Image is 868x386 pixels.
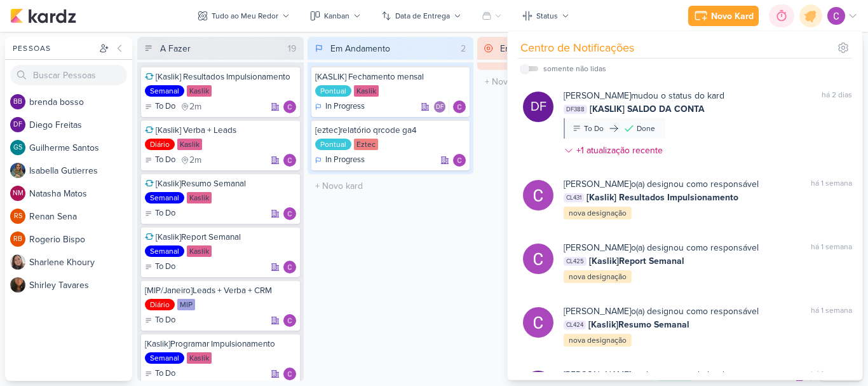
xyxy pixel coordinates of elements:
[145,207,175,220] div: To Do
[155,207,175,220] p: To Do
[637,123,655,134] div: Done
[29,95,132,109] div: b r e n d a b o s s o
[29,256,132,269] div: S h a r l e n e K h o u r y
[310,177,471,195] input: + Novo kard
[10,163,25,178] img: Isabella Gutierres
[315,100,365,113] div: In Progress
[10,254,25,270] img: Sharlene Khoury
[315,85,351,97] div: Pontual
[155,314,175,327] p: To Do
[283,261,296,273] img: Carlos Lima
[354,139,378,150] div: Eztec
[29,210,132,223] div: R e n a n S e n a
[283,314,296,327] img: Carlos Lima
[145,352,184,364] div: Semanal
[433,100,449,113] div: Colaboradores: Diego Freitas
[283,368,296,380] img: Carlos Lima
[145,368,175,380] div: To Do
[145,71,296,83] div: [Kaslik] Resultados Impulsionamento
[589,254,684,268] span: [Kaslik]Report Semanal
[155,368,175,380] p: To Do
[564,179,631,190] b: [PERSON_NAME]
[453,154,466,167] img: Carlos Lima
[523,92,553,122] div: Diego Freitas
[187,85,212,97] div: Kaslik
[564,241,759,254] div: o(a) designou como responsável
[283,154,296,167] div: Responsável: Carlos Lima
[453,154,466,167] div: Responsável: Carlos Lima
[480,72,641,91] input: + Novo kard
[10,209,25,224] div: Renan Sena
[13,236,22,243] p: RB
[330,42,390,55] div: Em Andamento
[155,154,175,167] p: To Do
[177,139,202,150] div: Kaslik
[315,139,351,150] div: Pontual
[590,102,705,116] span: [KASLIK] SALDO DA CONTA
[10,231,25,247] div: Rogerio Bispo
[189,156,201,165] span: 2m
[145,85,184,97] div: Semanal
[155,100,175,113] p: To Do
[29,233,132,246] div: R o g e r i o B i s p o
[10,277,25,293] img: Shirley Tavares
[145,100,175,113] div: To Do
[10,186,25,201] div: Natasha Matos
[187,352,212,364] div: Kaslik
[145,285,296,296] div: [MIP/Janeiro]Leads + Verba + CRM
[564,368,724,382] div: mudou o status do kard
[564,90,631,101] b: [PERSON_NAME]
[456,42,471,55] div: 2
[688,6,759,26] button: Novo Kard
[283,100,296,113] div: Responsável: Carlos Lima
[822,89,852,102] div: há 2 dias
[145,178,296,190] div: [Kaslik]Resumo Semanal
[145,154,175,167] div: To Do
[436,104,444,111] p: DF
[10,65,127,85] input: Buscar Pessoas
[523,180,553,210] img: Carlos Lima
[433,100,446,113] div: Diego Freitas
[564,177,759,191] div: o(a) designou como responsável
[531,98,546,116] p: DF
[564,89,724,102] div: mudou o status do kard
[711,10,754,23] div: Novo Kard
[564,257,587,266] span: CL425
[13,121,22,128] p: DF
[177,299,195,310] div: MIP
[453,100,466,113] img: Carlos Lima
[523,244,553,274] img: Carlos Lima
[811,368,852,382] div: há 1 semana
[283,207,296,220] div: Responsável: Carlos Lima
[189,102,201,111] span: 2m
[180,100,201,113] div: último check-in há 2 meses
[283,207,296,220] img: Carlos Lima
[283,368,296,380] div: Responsável: Carlos Lima
[29,141,132,155] div: G u i l h e r m e S a n t o s
[315,125,466,136] div: [eztec]relatório qrcode ga4
[564,306,631,317] b: [PERSON_NAME]
[29,187,132,200] div: N a t a s h a M a t o s
[14,213,22,220] p: RS
[283,42,301,55] div: 19
[10,140,25,155] div: Guilherme Santos
[315,71,466,83] div: [KASLIK] Fechamento mensal
[564,193,584,202] span: CL431
[520,39,634,57] div: Centro de Notificações
[10,43,97,54] div: Pessoas
[564,334,632,347] div: nova designação
[564,369,631,380] b: [PERSON_NAME]
[588,318,689,331] span: [Kaslik]Resumo Semanal
[587,191,738,204] span: [Kaslik] Resultados Impulsionamento
[500,42,542,55] div: Em Espera
[10,94,25,109] div: brenda bosso
[811,241,852,254] div: há 1 semana
[13,144,22,151] p: GS
[10,8,76,24] img: kardz.app
[453,100,466,113] div: Responsável: Carlos Lima
[10,117,25,132] div: Diego Freitas
[145,314,175,327] div: To Do
[13,190,24,197] p: NM
[564,321,586,329] span: CL424
[160,42,191,55] div: A Fazer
